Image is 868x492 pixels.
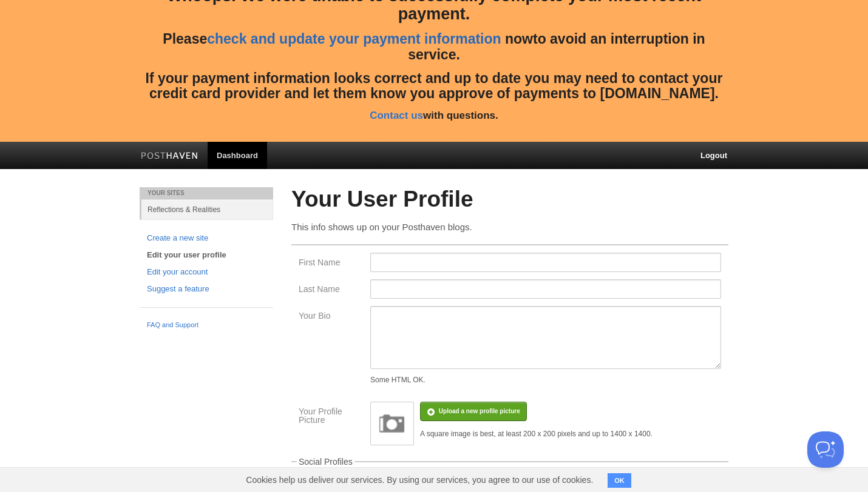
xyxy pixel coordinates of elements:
[299,258,363,270] label: First Name
[147,249,266,262] a: Edit your user profile
[147,320,266,331] a: FAQ and Support
[297,457,354,466] legend: Social Profiles
[608,473,631,488] button: OK
[807,431,844,468] iframe: Help Scout Beacon - Open
[299,407,363,427] label: Your Profile Picture
[234,468,605,492] span: Cookies help us deliver our services. By using our services, you agree to our use of cookies.
[140,187,273,199] li: Your Sites
[207,31,501,47] a: check and update your payment information
[140,32,728,62] h4: Please to avoid an interruption in service.
[420,430,653,437] div: A square image is best, at least 200 x 200 pixels and up to 1400 x 1400.
[147,266,266,279] a: Edit your account
[505,31,533,47] strong: now
[141,152,198,161] img: Posthaven-bar
[141,199,273,219] a: Reflections & Realities
[691,142,736,169] a: Logout
[299,311,363,323] label: Your Bio
[140,71,728,102] h4: If your payment information looks correct and up to date you may need to contact your credit card...
[299,285,363,296] label: Last Name
[208,142,267,169] a: Dashboard
[147,232,266,245] a: Create a new site
[439,408,520,414] span: Upload a new profile picture
[291,221,728,233] p: This info shows up on your Posthaven blogs.
[370,110,423,121] a: Contact us
[147,283,266,296] a: Suggest a feature
[140,110,728,122] h5: with questions.
[370,376,721,384] div: Some HTML OK.
[291,187,728,212] h2: Your User Profile
[374,405,410,442] img: image.png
